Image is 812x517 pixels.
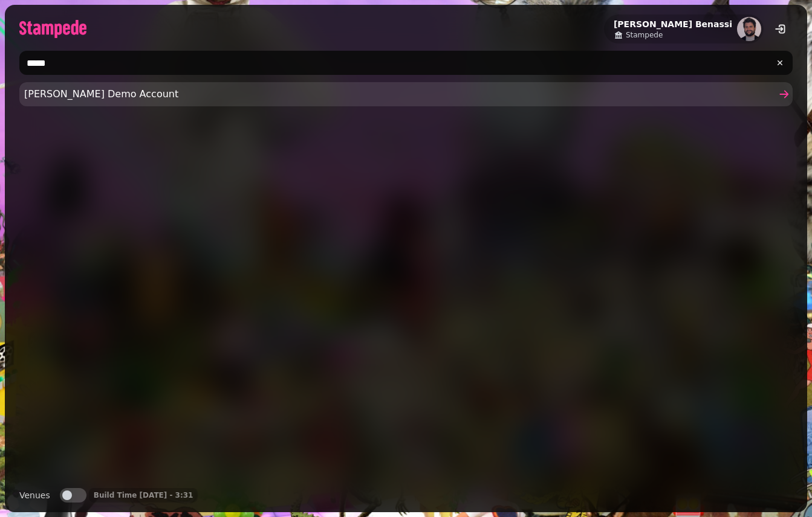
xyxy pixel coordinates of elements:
h2: [PERSON_NAME] Benassi [614,18,732,30]
img: logo [19,20,86,38]
img: aHR0cHM6Ly93d3cuZ3JhdmF0YXIuY29tL2F2YXRhci9mNWJlMmFiYjM4MjBmMGYzOTE3MzVlNWY5MTA5YzdkYz9zPTE1MCZkP... [737,17,761,41]
span: Stampede [626,30,663,40]
label: Venues [19,488,50,503]
button: clear [770,53,790,73]
button: logout [768,17,793,41]
p: Build Time [DATE] - 3:31 [94,490,193,500]
span: [PERSON_NAME] Demo Account [24,87,776,101]
a: Stampede [614,30,732,40]
a: [PERSON_NAME] Demo Account [19,82,793,106]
